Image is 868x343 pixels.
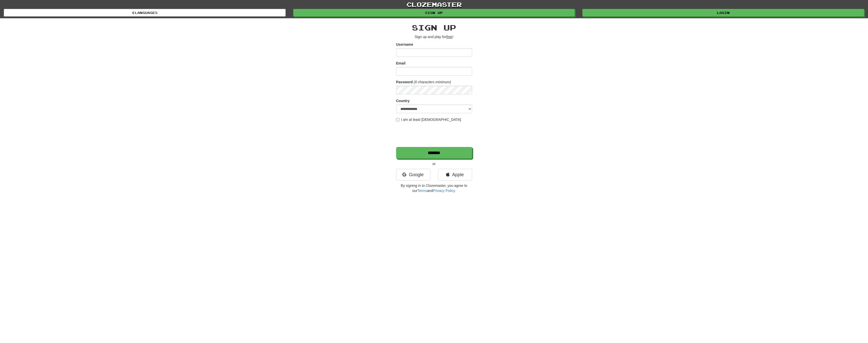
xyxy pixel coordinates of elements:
[417,189,427,193] a: Terms
[438,169,472,181] a: Apple
[4,9,286,17] a: Languages
[396,98,410,103] label: Country
[293,9,575,17] a: Sign up
[582,9,864,17] a: Login
[396,118,399,121] input: I am at least [DEMOGRAPHIC_DATA]
[433,189,455,193] a: Privacy Policy
[396,23,472,32] h2: Sign up
[396,169,430,181] a: Google
[446,35,452,39] u: free
[396,125,473,144] iframe: reCAPTCHA
[396,61,405,66] label: Email
[396,117,461,122] label: I am at least [DEMOGRAPHIC_DATA]
[396,34,472,39] p: Sign up and play for !
[396,183,472,193] p: By signing in to Clozemaster, you agree to our and .
[396,79,413,85] label: Password
[396,161,472,166] p: or
[414,80,451,84] em: (6 characters minimum)
[396,42,413,47] label: Username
